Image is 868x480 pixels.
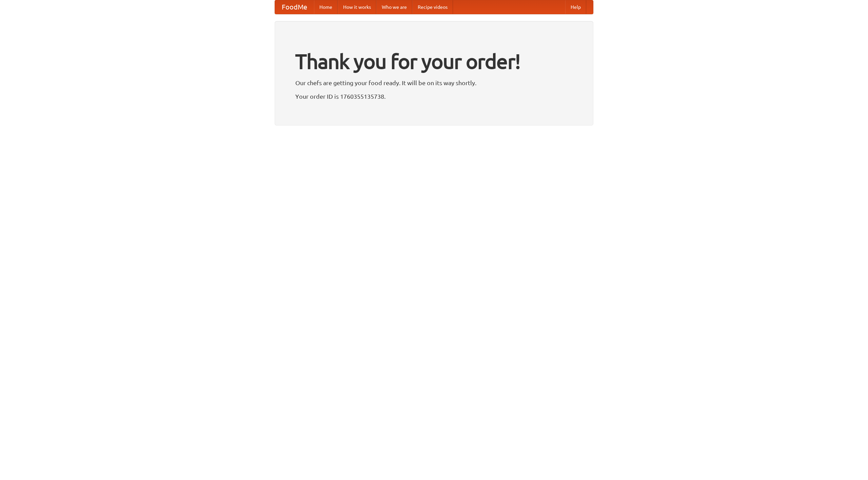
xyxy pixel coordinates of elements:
a: FoodMe [275,0,314,14]
a: Home [314,0,338,14]
a: Recipe videos [412,0,453,14]
a: How it works [338,0,376,14]
h1: Thank you for your order! [295,45,573,78]
a: Who we are [376,0,412,14]
p: Our chefs are getting your food ready. It will be on its way shortly. [295,78,573,88]
p: Your order ID is 1760355135738. [295,91,573,101]
a: Help [565,0,586,14]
